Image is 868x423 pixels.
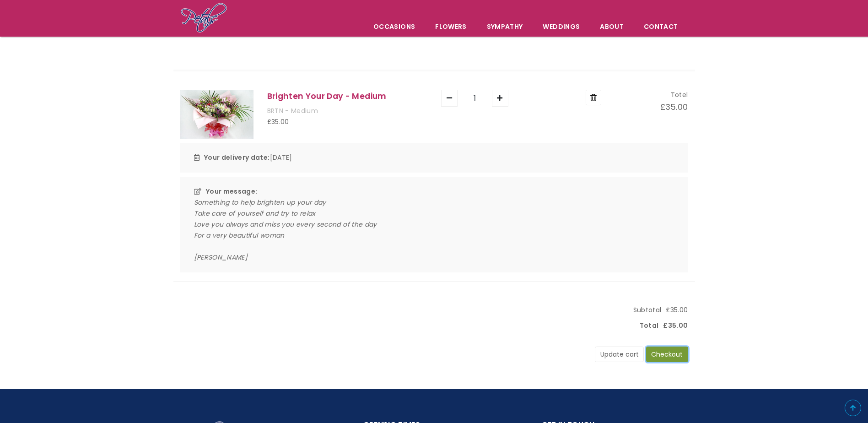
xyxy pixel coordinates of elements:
[629,305,666,316] span: Subtotal
[634,17,687,36] a: Contact
[635,320,663,331] span: Total
[194,197,674,263] div: Something to help brighten up your day Take care of yourself and try to relax Love you always and...
[267,90,427,103] h5: Brighten Your Day - Medium
[615,90,688,101] div: Totel
[590,17,633,36] a: About
[267,106,427,117] div: BRTN - Medium
[477,17,533,36] a: Sympathy
[267,117,427,128] div: £35.00
[646,347,688,362] button: Checkout
[595,347,644,362] button: Update cart
[180,2,227,34] img: Home
[270,153,292,162] time: [DATE]
[586,90,601,105] button: Remove
[533,17,589,36] span: Weddings
[663,320,688,331] span: £35.00
[204,153,270,162] strong: Your delivery date:
[426,17,476,36] a: Flowers
[206,187,258,196] strong: Your message:
[615,101,688,114] div: £35.00
[180,90,253,139] img: Brighten Your Day
[364,17,425,36] span: Occasions
[666,305,688,316] span: £35.00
